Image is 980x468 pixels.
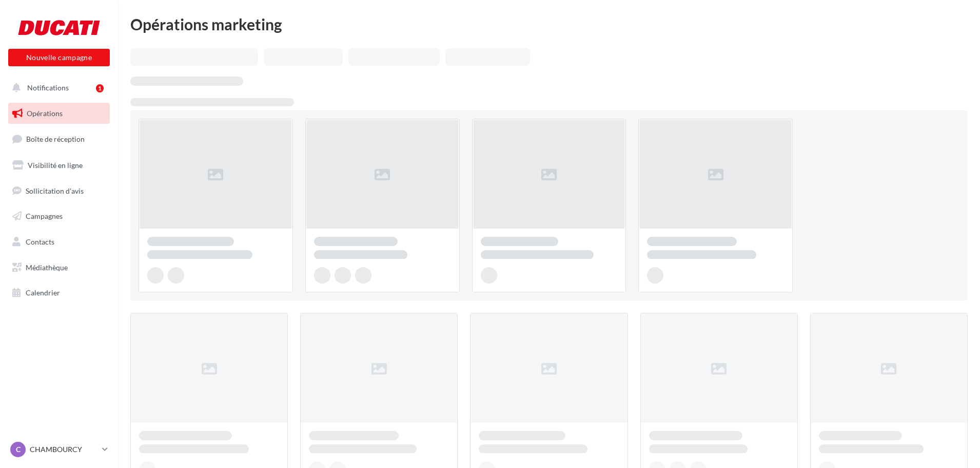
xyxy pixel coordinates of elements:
span: Boîte de réception [26,135,85,143]
span: Calendrier [26,288,60,297]
button: Nouvelle campagne [8,49,110,66]
a: Calendrier [6,282,112,304]
a: Boîte de réception [6,128,112,150]
a: Médiathèque [6,257,112,278]
a: Opérations [6,103,112,124]
a: C CHAMBOURCY [8,440,110,459]
span: Opérations [27,109,63,118]
p: CHAMBOURCY [30,444,98,455]
div: 1 [96,84,104,92]
span: Contacts [26,237,54,246]
span: Campagnes [26,212,63,220]
span: Sollicitation d'avis [26,186,84,195]
button: Notifications 1 [6,77,108,99]
span: Médiathèque [26,263,68,272]
a: Contacts [6,231,112,253]
a: Sollicitation d'avis [6,180,112,202]
div: Opérations marketing [130,16,968,32]
span: Visibilité en ligne [28,161,83,170]
a: Campagnes [6,205,112,227]
span: Notifications [27,83,69,92]
span: C [16,444,21,455]
a: Visibilité en ligne [6,155,112,176]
